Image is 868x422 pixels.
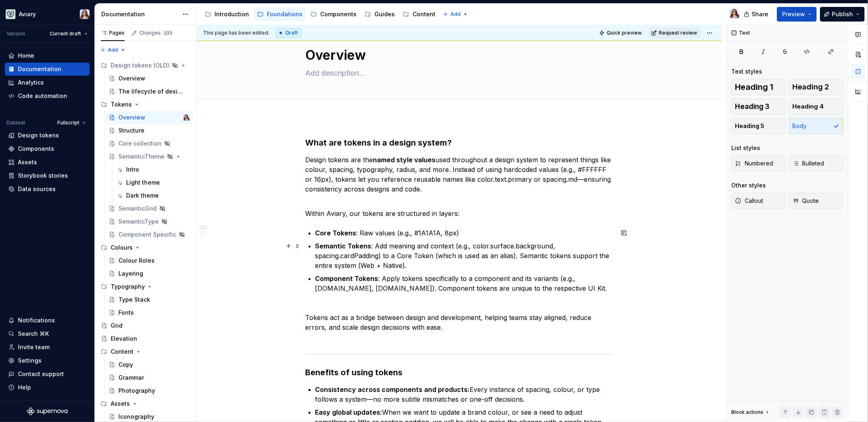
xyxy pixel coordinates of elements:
a: Grid [98,319,193,332]
div: Elevation [111,335,137,343]
button: Heading 2 [789,79,844,95]
svg: Supernova Logo [27,407,68,415]
strong: What are tokens in a design system? [306,138,452,148]
span: Heading 4 [793,102,824,111]
a: Settings [5,354,90,367]
span: This page has been edited. [203,30,269,36]
a: Core collection [105,137,193,150]
span: Quick preview [607,30,642,36]
p: Every instance of spacing, colour, or type follows a system—no more subtle mismatches or one-off ... [315,385,613,404]
div: Introduction [214,10,249,18]
a: Intro [113,163,193,176]
button: Contact support [5,368,90,381]
div: Dataset [7,120,25,126]
span: 233 [162,30,173,36]
span: Heading 3 [735,102,770,111]
div: Tokens [98,98,193,111]
img: Brittany Hogg [183,114,190,121]
div: Structure [118,126,144,135]
a: Overview [105,72,193,85]
div: Components [320,10,356,18]
button: Heading 4 [789,98,844,115]
strong: Core Tokens [315,229,356,237]
button: Request review [649,27,701,39]
div: Settings [18,357,42,365]
a: Invite team [5,341,90,354]
a: Storybook stories [5,169,90,182]
div: Version [7,30,25,37]
span: Heading 5 [735,122,764,130]
div: Fonts [118,309,134,317]
img: Brittany Hogg [80,9,90,19]
div: The lifecycle of design tokens [118,87,186,96]
div: Analytics [18,78,44,87]
div: Foundations [267,10,302,18]
div: Light theme [126,178,160,187]
button: Callout [731,193,786,209]
div: SemanticGrid [118,204,157,213]
button: Fullscript [54,117,90,128]
a: Fonts [105,306,193,319]
div: Data sources [18,185,56,193]
span: Share [752,10,768,18]
div: Type Stack [118,296,150,304]
a: Copy [105,358,193,371]
div: Pages [101,30,125,36]
button: Quote [789,193,844,209]
div: Layering [118,270,143,278]
div: Copy [118,361,133,369]
div: Text styles [731,67,762,76]
a: Guides [361,8,398,21]
button: Preview [777,7,817,22]
a: Structure [105,124,193,137]
div: Colours [98,241,193,254]
span: Request review [659,30,697,36]
a: Home [5,49,90,62]
div: Design tokens (OLD) [98,59,193,72]
a: Assets [5,156,90,169]
span: Callout [735,197,763,205]
div: List styles [731,144,760,152]
span: Heading 1 [735,83,773,91]
a: Analytics [5,76,90,89]
a: Elevation [98,332,193,345]
a: SemanticGrid [105,202,193,215]
div: Home [18,52,34,60]
div: Typography [98,280,193,293]
div: Components [18,145,54,153]
div: Overview [118,113,145,122]
div: Help [18,383,31,392]
div: Assets [18,158,37,166]
button: AviaryBrittany Hogg [2,5,93,23]
div: Dark theme [126,191,159,200]
button: Notifications [5,314,90,327]
strong: Consistency across components and products: [315,385,470,394]
span: Current draft [50,30,81,37]
span: Publish [832,10,853,18]
strong: Semantic Tokens [315,242,372,250]
button: Heading 1 [731,79,786,95]
button: Add [98,44,128,56]
span: Add [108,47,118,53]
div: Documentation [18,65,61,73]
a: Layering [105,267,193,280]
a: Dark theme [113,189,193,202]
a: Foundations [254,8,306,21]
div: Photography [118,387,155,395]
div: Documentation [101,10,178,18]
div: Component Specific [118,231,176,239]
div: Intro [126,165,139,174]
p: : Add meaning and context (e.g., color.surface.background, spacing.cardPadding) to a Core Token (... [315,241,613,270]
div: Search ⌘K [18,330,49,338]
button: Publish [820,7,865,22]
div: Typography [111,283,145,291]
a: SemanticType [105,215,193,228]
div: Design tokens [18,131,59,139]
a: Design tokens [5,129,90,142]
div: Notifications [18,316,55,324]
button: Add [440,9,471,20]
a: The lifecycle of design tokens [105,85,193,98]
button: Heading 5 [731,118,786,134]
div: Contact support [18,370,64,378]
div: Assets [98,397,193,410]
